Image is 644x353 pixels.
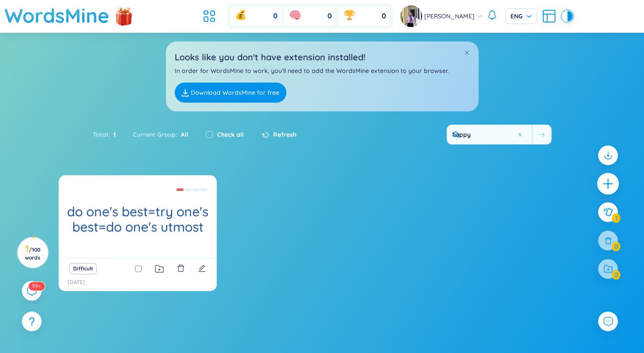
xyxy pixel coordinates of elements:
[69,263,97,274] button: Difficult
[93,125,124,144] div: Total :
[327,11,332,21] span: 0
[110,130,116,139] span: 1
[124,125,197,144] div: Current Group :
[273,130,296,139] span: Refresh
[382,11,386,21] span: 0
[424,11,475,21] span: [PERSON_NAME]
[177,263,185,275] button: delete
[25,246,40,261] span: / 100 words
[510,12,531,21] span: ENG
[400,5,422,27] img: avatar
[602,178,614,190] span: plus
[115,3,133,29] img: flashSalesIcon.a7f4f837.png
[67,278,85,287] p: [DATE]
[175,66,470,76] p: In order for WordsMine to work, you'll need to add the WordsMine extension to your browser.
[217,130,244,139] label: Check all
[28,282,45,291] sup: 573
[273,11,278,21] span: 0
[447,125,532,144] input: Search your word
[175,50,470,64] h2: Looks like you don't have extension installed!
[177,264,185,272] span: delete
[59,204,217,235] h1: do one's best=try one's best=do one's utmost
[198,264,206,272] span: edit
[177,131,188,138] span: All
[23,245,42,261] h3: 1
[198,263,206,275] button: edit
[175,83,286,103] a: Download WordsMine for free
[400,5,424,27] a: avatar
